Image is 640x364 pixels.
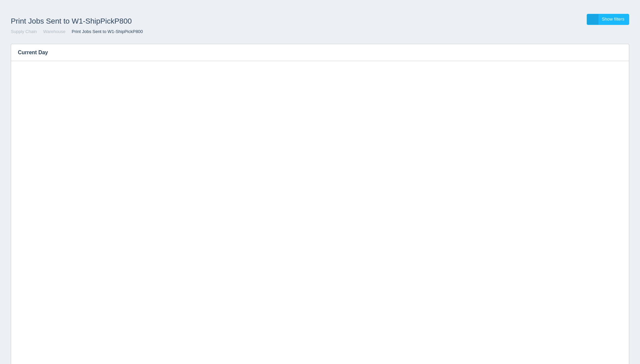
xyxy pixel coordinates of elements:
h1: Print Jobs Sent to W1-ShipPickP800 [11,14,320,29]
li: Print Jobs Sent to W1-ShipPickP800 [67,29,143,35]
a: Show filters [587,14,629,25]
a: Supply Chain [11,29,37,34]
a: Warehouse [43,29,65,34]
h3: Current Day [11,44,608,61]
span: Show filters [602,17,624,22]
